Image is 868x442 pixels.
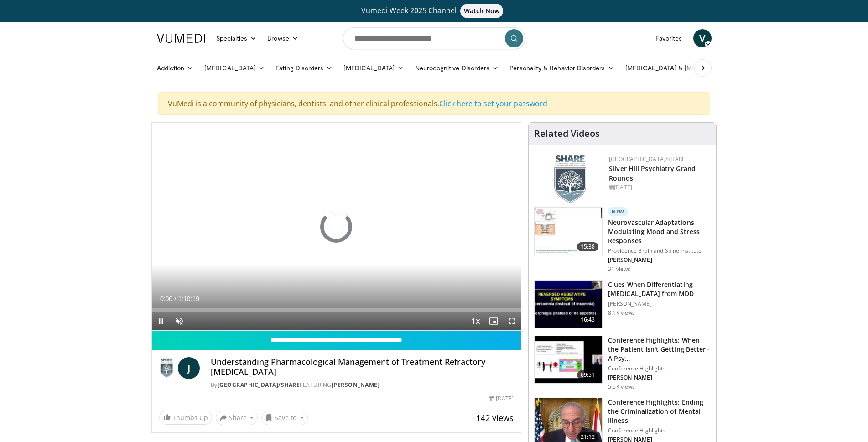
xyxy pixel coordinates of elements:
p: Providence Brain and Spine Institute [608,247,711,255]
a: [PERSON_NAME] [332,381,380,389]
button: Share [216,411,258,425]
p: New [608,207,628,216]
button: Unmute [170,312,188,330]
div: Progress Bar [152,308,521,312]
a: Neurocognitive Disorders [410,59,504,77]
a: Personality & Behavior Disorders [504,59,619,77]
p: Conference Highlights [608,427,711,434]
img: 4362ec9e-0993-4580-bfd4-8e18d57e1d49.150x105_q85_crop-smart_upscale.jpg [535,336,602,384]
span: 15:38 [577,242,599,251]
a: [MEDICAL_DATA] & [MEDICAL_DATA] [620,59,750,77]
span: 16:43 [577,315,599,324]
button: Save to [261,411,308,425]
h3: Clues When Differentiating [MEDICAL_DATA] from MDD [608,280,711,298]
a: Addiction [151,59,199,77]
a: 16:43 Clues When Differentiating [MEDICAL_DATA] from MDD [PERSON_NAME] 8.1K views [534,280,711,328]
p: [PERSON_NAME] [608,374,711,381]
a: 69:51 Conference Highlights: When the Patient Isn't Getting Better - A Psy… Conference Highlights... [534,336,711,390]
a: 15:38 New Neurovascular Adaptations Modulating Mood and Stress Responses Providence Brain and Spi... [534,207,711,273]
div: [DATE] [489,395,514,403]
p: 31 views [608,265,630,273]
img: Silver Hill Hospital/SHARE [159,357,174,379]
a: J [178,357,200,379]
a: [MEDICAL_DATA] [338,59,409,77]
img: f8aaeb6d-318f-4fcf-bd1d-54ce21f29e87.png.150x105_q85_autocrop_double_scale_upscale_version-0.2.png [554,155,586,203]
span: Watch Now [460,4,504,18]
div: VuMedi is a community of physicians, dentists, and other clinical professionals. [158,92,710,115]
p: 8.1K views [608,309,635,317]
div: [DATE] [609,183,709,192]
a: Browse [262,29,304,47]
p: [PERSON_NAME] [608,256,711,264]
a: Favorites [650,29,688,47]
a: [GEOGRAPHIC_DATA]/SHARE [218,381,300,389]
h4: Understanding Pharmacological Management of Treatment Refractory [MEDICAL_DATA] [211,357,514,377]
span: 21:12 [577,432,599,442]
a: Vumedi Week 2025 ChannelWatch Now [158,4,710,18]
span: / [175,295,177,302]
a: [MEDICAL_DATA] [199,59,270,77]
p: Conference Highlights [608,365,711,372]
p: 5.6K views [608,383,635,390]
a: Silver Hill Psychiatry Grand Rounds [609,164,696,182]
a: Click here to set your password [439,99,547,109]
span: 0:00 [160,295,172,302]
span: 69:51 [577,370,599,380]
a: [GEOGRAPHIC_DATA]/SHARE [609,155,685,163]
input: Search topics, interventions [343,27,525,49]
img: a6520382-d332-4ed3-9891-ee688fa49237.150x105_q85_crop-smart_upscale.jpg [535,281,602,328]
img: 4562edde-ec7e-4758-8328-0659f7ef333d.150x105_q85_crop-smart_upscale.jpg [535,208,602,255]
h3: Neurovascular Adaptations Modulating Mood and Stress Responses [608,218,711,245]
a: Specialties [211,29,262,47]
a: Thumbs Up [159,411,212,425]
span: 1:10:19 [178,295,199,302]
a: V [693,29,712,47]
video-js: Video Player [152,123,521,331]
img: VuMedi Logo [157,34,205,43]
a: Eating Disorders [270,59,338,77]
span: 142 views [476,412,514,423]
button: Pause [152,312,170,330]
h3: Conference Highlights: Ending the Criminalization of Mental Illness [608,398,711,425]
div: By FEATURING [211,381,514,389]
button: Playback Rate [466,312,484,330]
button: Fullscreen [503,312,521,330]
button: Enable picture-in-picture mode [484,312,503,330]
p: [PERSON_NAME] [608,300,711,307]
h3: Conference Highlights: When the Patient Isn't Getting Better - A Psy… [608,336,711,363]
h4: Related Videos [534,128,600,139]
